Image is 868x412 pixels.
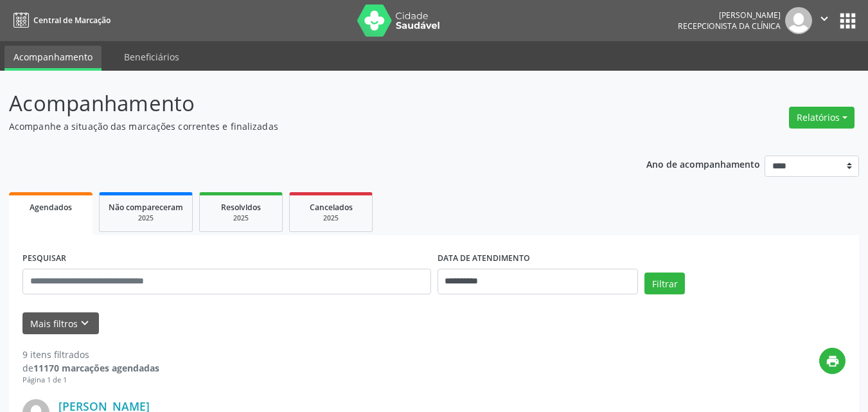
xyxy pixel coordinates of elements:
[817,12,831,26] i: 
[310,202,353,213] span: Cancelados
[109,213,183,223] div: 2025
[299,213,363,223] div: 2025
[109,202,183,213] span: Não compareceram
[22,361,159,375] div: de
[78,316,92,330] i: keyboard_arrow_down
[678,21,781,31] span: Recepcionista da clínica
[30,202,72,213] span: Agendados
[678,10,781,21] div: [PERSON_NAME]
[221,202,261,213] span: Resolvidos
[812,7,837,34] button: 
[209,213,273,223] div: 2025
[819,348,846,374] button: print
[22,312,99,335] button: Mais filtroskeyboard_arrow_down
[789,107,855,129] button: Relatórios
[644,273,685,294] button: Filtrar
[22,348,159,361] div: 9 itens filtrados
[9,120,604,133] p: Acompanhe a situação das marcações correntes e finalizadas
[837,10,859,32] button: apps
[438,249,530,269] label: DATA DE ATENDIMENTO
[826,354,840,368] i: print
[22,375,159,386] div: Página 1 de 1
[4,46,102,71] a: Acompanhamento
[646,156,760,172] p: Ano de acompanhamento
[9,87,604,120] p: Acompanhamento
[33,362,159,374] strong: 11170 marcações agendadas
[9,10,111,31] a: Central de Marcação
[785,7,812,34] img: img
[22,249,66,269] label: PESQUISAR
[33,15,111,26] span: Central de Marcação
[115,46,188,68] a: Beneficiários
